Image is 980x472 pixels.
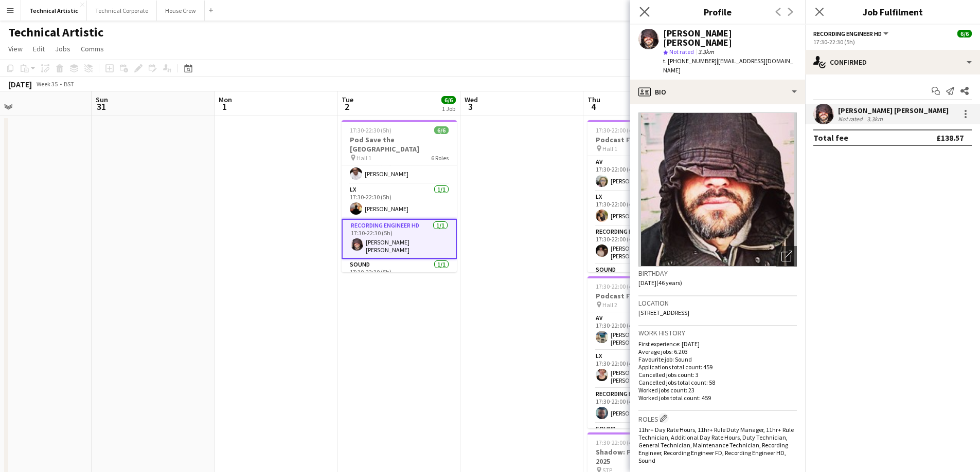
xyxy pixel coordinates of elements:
span: View [8,44,23,53]
span: 6/6 [434,126,449,134]
span: [DATE] (46 years) [638,279,682,287]
span: 3.3km [696,48,716,55]
app-card-role: Sound1/1 [587,423,703,458]
div: 17:30-22:30 (5h) [813,38,972,46]
h3: Birthday [638,269,797,278]
app-card-role: Sound1/1 [587,264,703,299]
app-card-role: Camera Operator HD1/117:30-22:30 (5h)[PERSON_NAME] [342,149,457,184]
span: 17:30-22:00 (4h30m) [596,126,649,134]
span: Not rated [669,48,694,55]
span: Sun [96,95,108,104]
span: 17:30-22:00 (4h30m) [596,282,649,290]
div: [DATE] [8,79,32,89]
span: Week 35 [34,80,60,88]
a: Edit [29,42,49,55]
h3: Podcast Festival 2025 [587,291,703,300]
a: Jobs [51,42,75,55]
div: [PERSON_NAME] [PERSON_NAME] [663,29,797,47]
div: 1 Job [442,105,455,112]
button: Technical Corporate [87,1,157,21]
app-card-role: AV1/117:30-22:00 (4h30m)[PERSON_NAME] [587,156,703,191]
p: First experience: [DATE] [638,340,797,348]
span: Tue [342,95,353,104]
span: Comms [81,44,104,53]
span: 3 [463,101,478,112]
div: 3.3km [865,115,885,123]
span: | [EMAIL_ADDRESS][DOMAIN_NAME] [663,57,793,74]
app-card-role: Recording Engineer HD1/117:30-22:00 (4h30m)[PERSON_NAME] PERM [PERSON_NAME] [587,226,703,264]
p: Cancelled jobs count: 3 [638,371,797,379]
p: Worked jobs total count: 459 [638,394,797,402]
app-job-card: 17:30-22:00 (4h30m)5/5Podcast Festival 2025 Hall 25 RolesAV1/117:30-22:00 (4h30m)[PERSON_NAME] PE... [587,276,703,428]
img: Crew avatar or photo [638,112,797,267]
div: Confirmed [805,50,980,74]
app-card-role: Sound1/117:30-22:30 (5h) [342,259,457,294]
app-card-role: LX1/117:30-22:00 (4h30m)[PERSON_NAME] [587,191,703,226]
h3: Roles [638,413,797,424]
h3: Shadow: Podcast Festival 2025 [587,447,703,466]
span: Wed [465,95,478,104]
div: [PERSON_NAME] [PERSON_NAME] [838,106,949,115]
button: House Crew [157,1,205,21]
h3: Job Fulfilment [805,5,980,18]
h3: Profile [630,5,805,18]
span: Hall 1 [602,145,617,153]
div: BST [64,80,74,88]
span: 6 Roles [431,154,449,162]
span: t. [PHONE_NUMBER] [663,57,717,65]
div: Open photos pop-in [776,246,797,267]
span: Edit [33,44,45,53]
span: Mon [219,95,232,104]
div: Bio [630,80,805,104]
h1: Technical Artistic [8,25,103,40]
app-card-role: LX1/117:30-22:30 (5h)[PERSON_NAME] [342,184,457,219]
span: 1 [217,101,232,112]
app-job-card: 17:30-22:00 (4h30m)5/5Podcast Festival 2025 Hall 15 RolesAV1/117:30-22:00 (4h30m)[PERSON_NAME]LX1... [587,120,703,272]
span: Jobs [55,44,70,53]
p: Favourite job: Sound [638,355,797,363]
h3: Podcast Festival 2025 [587,135,703,144]
span: 6/6 [957,30,972,37]
span: 6/6 [441,96,456,104]
div: Not rated [838,115,865,123]
span: Recording Engineer HD [813,30,882,37]
p: Applications total count: 459 [638,363,797,371]
p: Worked jobs count: 23 [638,386,797,394]
app-card-role: Recording Engineer HD1/117:30-22:00 (4h30m)[PERSON_NAME] [587,388,703,423]
span: Hall 2 [602,301,617,309]
button: Recording Engineer HD [813,30,890,37]
span: Thu [587,95,600,104]
span: 17:30-22:30 (5h) [350,126,391,134]
app-card-role: Recording Engineer HD1/117:30-22:30 (5h)[PERSON_NAME] [PERSON_NAME] [342,219,457,259]
span: 17:30-22:00 (4h30m) [596,439,649,446]
button: Technical Artistic [21,1,87,21]
a: View [4,42,27,55]
app-card-role: LX1/117:30-22:00 (4h30m)[PERSON_NAME] PERM [PERSON_NAME] [587,350,703,388]
p: Cancelled jobs total count: 58 [638,379,797,386]
a: Comms [77,42,108,55]
h3: Work history [638,328,797,337]
div: Total fee [813,133,848,143]
span: 11hr+ Day Rate Hours, 11hr+ Rule Duty Manager, 11hr+ Rule Technician, Additional Day Rate Hours, ... [638,426,794,464]
h3: Location [638,298,797,308]
div: £138.57 [936,133,964,143]
app-card-role: AV1/117:30-22:00 (4h30m)[PERSON_NAME] PERM [PERSON_NAME] [587,312,703,350]
span: 2 [340,101,353,112]
app-job-card: 17:30-22:30 (5h)6/6Pod Save the [GEOGRAPHIC_DATA] Hall 16 RolesAV1/117:30-22:30 (5h)[PERSON_NAME]... [342,120,457,272]
span: [STREET_ADDRESS] [638,309,689,316]
p: Average jobs: 6.203 [638,348,797,355]
h3: Pod Save the [GEOGRAPHIC_DATA] [342,135,457,154]
span: Hall 1 [357,154,371,162]
span: 31 [94,101,108,112]
span: 4 [586,101,600,112]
